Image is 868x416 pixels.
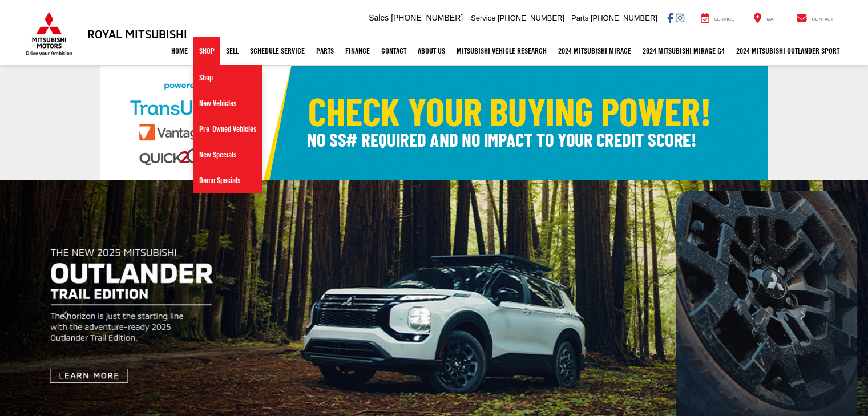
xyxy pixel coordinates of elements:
[310,37,340,65] a: Parts: Opens in a new tab
[100,66,768,180] img: Check Your Buying Power
[745,13,785,24] a: Map
[451,37,552,65] a: Mitsubishi Vehicle Research
[369,13,389,22] span: Sales
[220,37,244,65] a: Sell
[667,13,673,22] a: Facebook: Click to visit our Facebook page
[193,65,262,91] a: Shop
[730,37,845,65] a: 2024 Mitsubishi Outlander SPORT
[193,91,262,116] a: New Vehicles
[376,37,412,65] a: Contact
[193,116,262,142] a: Pre-Owned Vehicles
[571,14,588,22] span: Parts
[692,13,743,24] a: Service
[23,11,75,56] img: Mitsubishi
[244,37,310,65] a: Schedule Service: Opens in a new tab
[391,13,463,22] span: [PHONE_NUMBER]
[165,37,193,65] a: Home
[552,37,637,65] a: 2024 Mitsubishi Mirage
[87,27,187,40] h3: Royal Mitsubishi
[714,17,734,22] span: Service
[471,14,495,22] span: Service
[766,17,776,22] span: Map
[788,13,842,24] a: Contact
[591,14,657,22] span: [PHONE_NUMBER]
[193,168,262,193] a: Demo Specials
[637,37,730,65] a: 2024 Mitsubishi Mirage G4
[498,14,564,22] span: [PHONE_NUMBER]
[340,37,376,65] a: Finance
[812,17,833,22] span: Contact
[412,37,451,65] a: About Us
[193,142,262,168] a: New Specials
[193,37,220,65] a: Shop
[676,13,684,22] a: Instagram: Click to visit our Instagram page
